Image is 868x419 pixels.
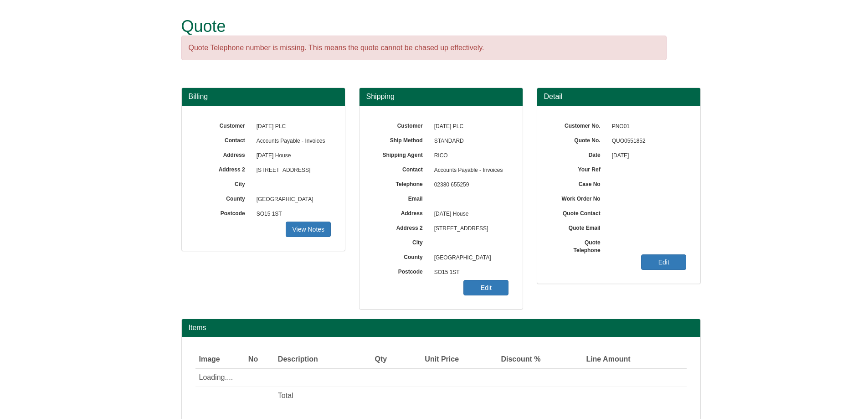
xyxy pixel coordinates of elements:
label: Quote Email [551,222,607,232]
label: Postcode [195,207,252,217]
span: SO15 1ST [430,265,509,280]
th: No [245,351,274,369]
label: Address [373,207,430,217]
td: Loading.... [195,368,634,387]
label: Shipping Agent [373,149,430,159]
h2: Items [189,324,693,332]
a: Edit [463,280,508,295]
span: [GEOGRAPHIC_DATA] [252,192,331,207]
label: Quote Telephone [551,236,607,254]
span: PNO01 [607,119,687,134]
span: STANDARD [430,134,509,149]
label: Customer [195,119,252,130]
label: Your Ref [551,163,607,174]
th: Qty [357,351,390,369]
th: Image [195,351,245,369]
h3: Billing [189,93,338,101]
label: Contact [373,163,430,174]
span: SO15 1ST [252,207,331,222]
span: [DATE] House [252,149,331,163]
label: County [373,251,430,261]
label: Customer No. [551,119,607,130]
h3: Detail [544,93,693,101]
label: City [195,178,252,188]
span: [DATE] House [430,207,509,222]
span: Accounts Payable - Invoices [252,134,331,149]
label: County [195,192,252,203]
th: Discount % [462,351,544,369]
label: Ship Method [373,134,430,145]
td: Total [274,387,357,405]
label: Telephone [373,178,430,188]
span: [DATE] PLC [252,119,331,134]
label: Work Order No [551,192,607,203]
label: Customer [373,119,430,130]
label: Quote No. [551,134,607,145]
h3: Shipping [366,93,516,101]
span: QUO0551852 [607,134,687,149]
th: Description [274,351,357,369]
label: Date [551,149,607,159]
label: Address 2 [373,222,430,232]
h1: Quote [181,17,667,36]
label: City [373,236,430,247]
label: Quote Contact [551,207,607,217]
label: Contact [195,134,252,145]
th: Line Amount [544,351,634,369]
span: [DATE] PLC [430,119,509,134]
span: Accounts Payable - Invoices [430,163,509,178]
span: [STREET_ADDRESS] [430,222,509,236]
div: Quote Telephone number is missing. This means the quote cannot be chased up effectively. [181,36,667,61]
a: View Notes [286,222,331,237]
span: [GEOGRAPHIC_DATA] [430,251,509,265]
span: [DATE] [607,149,687,163]
label: Address 2 [195,163,252,174]
label: Email [373,192,430,203]
span: [STREET_ADDRESS] [252,163,331,178]
label: Address [195,149,252,159]
label: Case No [551,178,607,188]
a: Edit [641,254,686,270]
label: Postcode [373,265,430,276]
span: RICO [430,149,509,163]
span: 02380 655259 [430,178,509,192]
th: Unit Price [390,351,462,369]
